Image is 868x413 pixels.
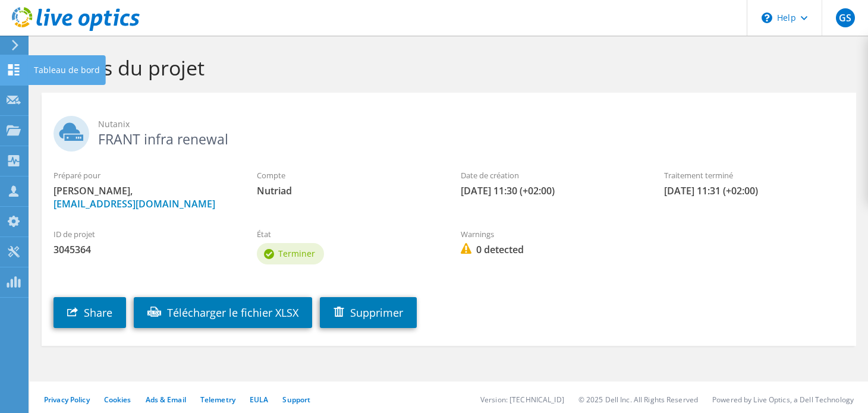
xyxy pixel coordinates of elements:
[250,395,268,405] a: EULA
[98,118,844,131] span: Nutanix
[48,55,844,80] h1: Détails du projet
[104,395,131,405] a: Cookies
[54,197,215,210] a: [EMAIL_ADDRESS][DOMAIN_NAME]
[480,395,564,405] li: Version: [TECHNICAL_ID]
[28,55,106,85] div: Tableau de bord
[146,395,186,405] a: Ads & Email
[712,395,854,405] li: Powered by Live Optics, a Dell Technology
[257,184,436,197] span: Nutriad
[282,395,310,405] a: Support
[54,228,233,240] label: ID de projet
[54,243,233,256] span: 3045364
[257,228,436,240] label: État
[54,297,126,328] a: Share
[54,116,844,146] h2: FRANT infra renewal
[54,184,233,210] span: [PERSON_NAME],
[200,395,235,405] a: Telemetry
[134,297,312,328] a: Télécharger le fichier XLSX
[578,395,698,405] li: © 2025 Dell Inc. All Rights Reserved
[836,8,855,27] span: GS
[257,169,436,181] label: Compte
[54,169,233,181] label: Préparé pour
[762,12,772,23] svg: \n
[461,169,640,181] label: Date de création
[461,228,640,240] label: Warnings
[320,297,417,328] a: Supprimer
[461,184,640,197] span: [DATE] 11:30 (+02:00)
[664,184,844,197] span: [DATE] 11:31 (+02:00)
[461,243,640,256] span: 0 detected
[664,169,844,181] label: Traitement terminé
[44,395,90,405] a: Privacy Policy
[278,248,315,259] span: Terminer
